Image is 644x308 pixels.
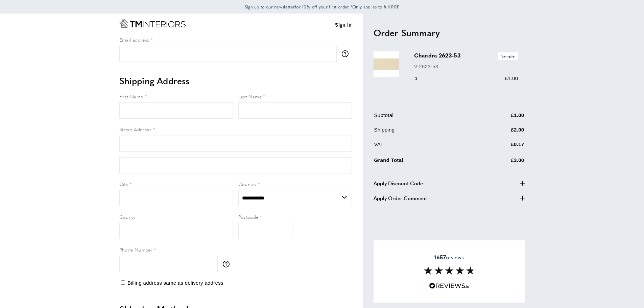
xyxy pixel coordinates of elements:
[498,52,518,60] span: Sample
[478,155,524,169] td: £3.00
[505,75,518,81] span: £1.00
[119,75,352,87] h2: Shipping Address
[478,111,524,124] td: £1.00
[374,126,477,139] td: Shipping
[119,93,143,100] span: First Name
[434,254,464,261] span: reviews
[478,140,524,153] td: £0.17
[119,246,153,253] span: Phone Number
[335,21,352,29] a: Sign in
[238,93,262,100] span: Last Name
[238,181,257,187] span: Country
[424,266,475,275] img: Reviews section
[238,213,259,220] span: Postcode
[374,179,423,187] span: Apply Discount Code
[119,36,149,43] span: Email address
[121,280,125,285] input: Billing address same as delivery address
[127,280,223,286] span: Billing address same as delivery address
[374,194,427,202] span: Apply Order Comment
[119,181,128,187] span: City
[429,283,470,289] img: Reviews.io 5 stars
[374,111,477,124] td: Subtotal
[414,63,518,71] p: V-2623-53
[414,51,518,60] h3: Chandra 2623-53
[223,261,233,267] button: More information
[374,27,525,39] h2: Order Summary
[478,126,524,139] td: £2.00
[119,19,186,28] a: Go to Home page
[374,51,399,77] img: Chandra 2623-53
[374,140,477,153] td: VAT
[342,50,352,57] button: More information
[245,3,295,10] a: Sign up to our newsletter
[119,213,136,220] span: County
[245,4,400,10] span: for 10% off your first order *Only applies to full RRP
[414,74,427,82] div: 1
[374,155,477,169] td: Grand Total
[434,253,446,261] strong: 1657
[119,126,152,133] span: Street Address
